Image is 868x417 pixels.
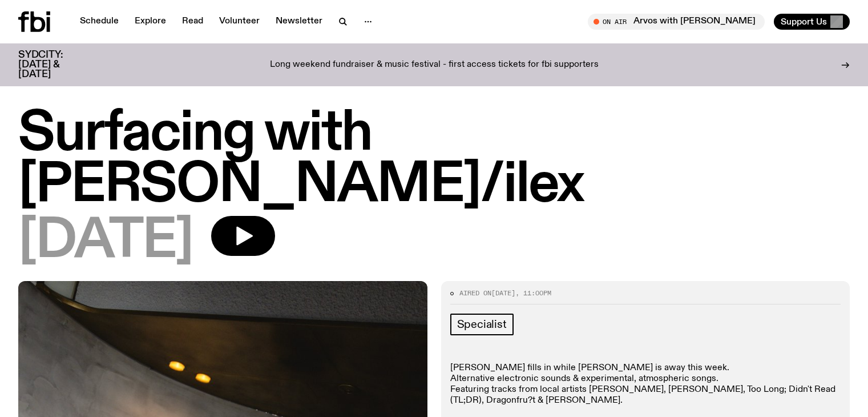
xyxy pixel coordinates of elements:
a: Explore [128,14,173,30]
span: [DATE] [491,288,515,298]
a: Specialist [450,314,514,335]
p: Long weekend fundraiser & music festival - first access tickets for fbi supporters [270,60,599,70]
span: Specialist [457,318,507,331]
h1: Surfacing with [PERSON_NAME]/ilex [18,109,850,211]
a: Read [175,14,210,30]
span: [DATE] [18,216,193,267]
a: Schedule [73,14,126,30]
span: Aired on [459,288,491,298]
button: Support Us [774,14,850,30]
span: , 11:00pm [515,288,551,298]
span: Support Us [781,17,827,27]
button: On AirArvos with [PERSON_NAME] [588,14,765,30]
a: Newsletter [269,14,329,30]
h3: SYDCITY: [DATE] & [DATE] [18,50,91,79]
a: Volunteer [212,14,267,30]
